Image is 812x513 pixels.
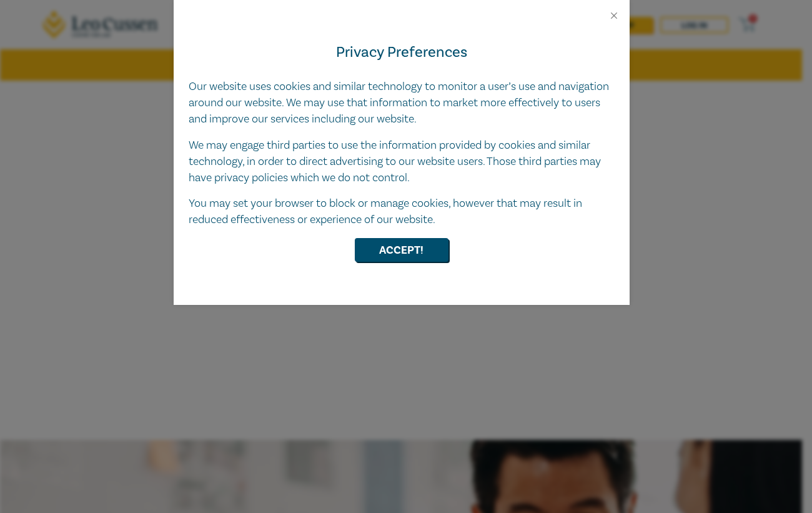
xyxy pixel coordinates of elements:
[189,79,615,127] p: Our website uses cookies and similar technology to monitor a user’s use and navigation around our...
[189,137,615,186] p: We may engage third parties to use the information provided by cookies and similar technology, in...
[189,196,615,228] p: You may set your browser to block or manage cookies, however that may result in reduced effective...
[355,238,448,262] button: Accept!
[608,10,620,21] button: Close
[189,41,615,64] h4: Privacy Preferences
